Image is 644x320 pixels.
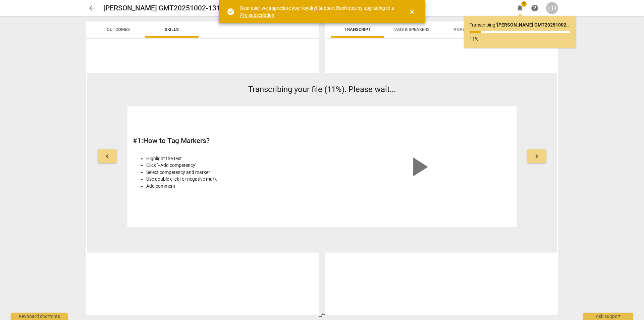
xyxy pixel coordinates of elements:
a: Help [529,2,541,14]
span: arrow_back [88,4,96,12]
div: Dear user, we appreciate your loyalty! Support RaeNotes by upgrading to a [240,5,396,18]
li: Select competency and marker [146,169,318,176]
span: Transcribing your file (11%). Please wait... [248,85,396,94]
span: notifications [516,4,524,12]
li: Click '+Add competency' [146,162,318,169]
span: Skills [165,27,179,32]
span: Analytics [453,27,476,32]
li: Use double click for negative mark [146,176,318,183]
h2: # 1 : How to Tag Markers? [133,137,318,145]
span: keyboard_arrow_right [533,152,541,160]
a: Pro subscription [240,12,274,18]
span: keyboard_arrow_left [103,152,111,160]
h2: [PERSON_NAME] GMT20251002-131451_Recording [103,4,267,12]
span: check_circle [227,8,235,16]
span: Outcomes [107,27,130,32]
li: Add comment [146,183,318,190]
span: Tags & Speakers [393,27,430,32]
p: 11% [470,36,570,43]
div: Keyboard shortcuts [11,313,68,320]
span: Transcript [344,27,371,32]
li: Highlight the text [146,155,318,162]
span: compare_arrows [318,311,326,319]
b: ' [PERSON_NAME] GMT20251002-131451_Recording ' [496,22,609,28]
span: play_arrow [402,151,435,183]
div: Ask support [583,313,633,320]
button: LH [546,2,558,14]
p: Transcribing ... [470,21,570,29]
button: Notifications [514,2,526,14]
span: 1 [521,1,527,7]
span: help [531,4,539,12]
span: close [408,8,416,16]
button: Close [404,4,420,20]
